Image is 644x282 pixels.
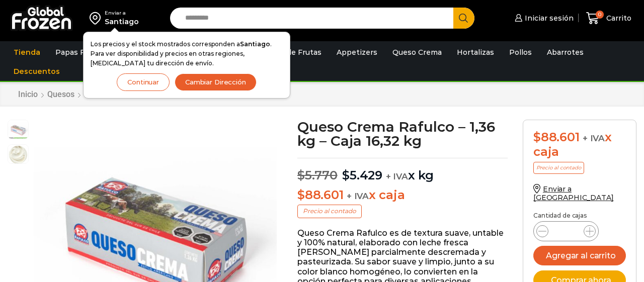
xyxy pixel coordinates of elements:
[522,13,574,23] span: Iniciar sesión
[90,10,105,27] img: address-field-icon.svg
[105,17,139,27] div: Santiago
[386,171,408,181] span: + IVA
[533,130,541,144] span: $
[533,212,626,219] p: Cantidad de cajas
[297,168,305,182] span: $
[18,89,108,99] nav: Breadcrumb
[18,89,38,99] a: Inicio
[297,158,508,183] p: x kg
[259,43,327,62] a: Pulpa de Frutas
[556,224,576,238] input: Product quantity
[297,187,305,202] span: $
[342,168,350,182] span: $
[9,62,65,81] a: Descuentos
[512,8,574,28] a: Iniciar sesión
[117,73,170,91] button: Continuar
[297,188,508,203] p: x caja
[297,205,362,218] p: Precio al contado
[297,168,338,182] bdi: 5.770
[342,168,382,182] bdi: 5.429
[584,7,634,30] a: 0 Carrito
[533,130,626,159] div: x caja
[533,162,584,174] p: Precio al contado
[387,43,447,62] a: Queso Crema
[47,89,75,99] a: Quesos
[533,246,626,265] button: Agregar al carrito
[50,43,106,62] a: Papas Fritas
[453,8,474,29] button: Search button
[8,120,28,140] span: queso-crema
[91,39,283,68] p: Los precios y el stock mostrados corresponden a . Para ver disponibilidad y precios en otras regi...
[604,13,631,23] span: Carrito
[583,133,605,143] span: + IVA
[240,40,270,48] strong: Santiago
[596,11,604,19] span: 0
[347,191,369,201] span: + IVA
[8,145,28,165] span: queso-crema
[533,184,614,202] a: Enviar a [GEOGRAPHIC_DATA]
[9,43,45,62] a: Tienda
[504,43,537,62] a: Pollos
[175,73,257,91] button: Cambiar Dirección
[105,10,139,17] div: Enviar a
[542,43,589,62] a: Abarrotes
[452,43,499,62] a: Hortalizas
[332,43,382,62] a: Appetizers
[297,187,343,202] bdi: 88.601
[533,130,579,144] bdi: 88.601
[297,120,508,148] h1: Queso Crema Rafulco – 1,36 kg – Caja 16,32 kg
